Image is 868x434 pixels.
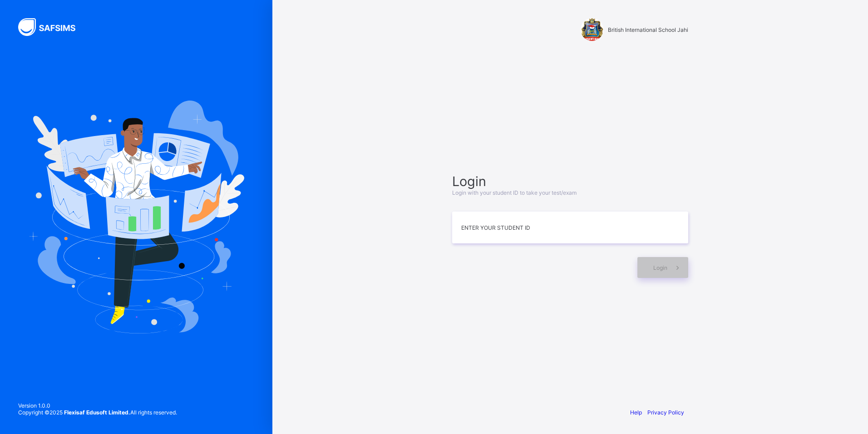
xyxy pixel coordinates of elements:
span: British International School Jahi [608,26,688,33]
img: Hero Image [28,101,244,333]
span: Version 1.0.0 [18,402,177,409]
img: SAFSIMS Logo [18,18,86,36]
strong: Flexisaf Edusoft Limited. [64,409,130,416]
span: Login with your student ID to take your test/exam [452,189,577,196]
a: Privacy Policy [647,409,684,416]
span: Copyright © 2025 All rights reserved. [18,409,177,416]
span: Login [653,264,667,271]
span: Login [452,173,688,189]
a: Help [630,409,642,416]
